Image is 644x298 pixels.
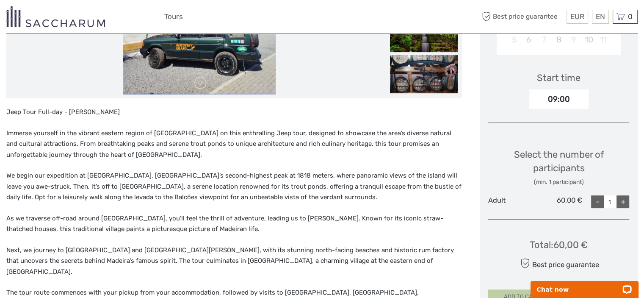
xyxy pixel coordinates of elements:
[522,33,536,47] div: Choose Monday, October 6th, 2025
[627,12,634,21] span: 0
[488,178,629,187] div: (min. 1 participant)
[6,6,105,27] img: 3281-7c2c6769-d4eb-44b0-bed6-48b5ed3f104e_logo_small.png
[6,246,454,276] span: Next, we journey to [GEOGRAPHIC_DATA] and [GEOGRAPHIC_DATA][PERSON_NAME], with its stunning north...
[164,11,183,23] a: Tours
[591,195,604,208] div: -
[551,33,566,47] div: Choose Wednesday, October 8th, 2025
[570,12,584,21] span: EUR
[506,33,521,47] div: Not available Sunday, October 5th, 2025
[6,214,443,233] span: As we traverse off-road around [GEOGRAPHIC_DATA], you’ll feel the thrill of adventure, leading us...
[536,33,551,47] div: Not available Tuesday, October 7th, 2025
[535,195,582,208] div: 60,00 €
[616,195,629,208] div: +
[390,55,458,93] img: 68b3e7309eb64ec0b0dc032ae3f16b15_slider_thumbnail.jpg
[592,10,609,24] div: EN
[530,238,588,251] div: Total : 60,00 €
[6,129,451,159] span: Immerse yourself in the vibrant eastern region of [GEOGRAPHIC_DATA] on this enthralling Jeep tour...
[518,256,599,271] div: Best price guarantee
[6,172,462,201] span: We begin our expedition at [GEOGRAPHIC_DATA], [GEOGRAPHIC_DATA]’s second-highest peak at 1818 met...
[581,33,596,47] div: Choose Friday, October 10th, 2025
[488,195,535,208] div: Adult
[480,10,564,24] span: Best price guarantee
[537,71,580,84] div: Start time
[488,148,629,187] div: Select the number of participants
[6,108,120,116] span: Jeep Tour Full-day - [PERSON_NAME]
[525,271,644,298] iframe: LiveChat chat widget
[566,33,581,47] div: Not available Thursday, October 9th, 2025
[529,89,589,109] div: 09:00
[596,33,611,47] div: Not available Saturday, October 11th, 2025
